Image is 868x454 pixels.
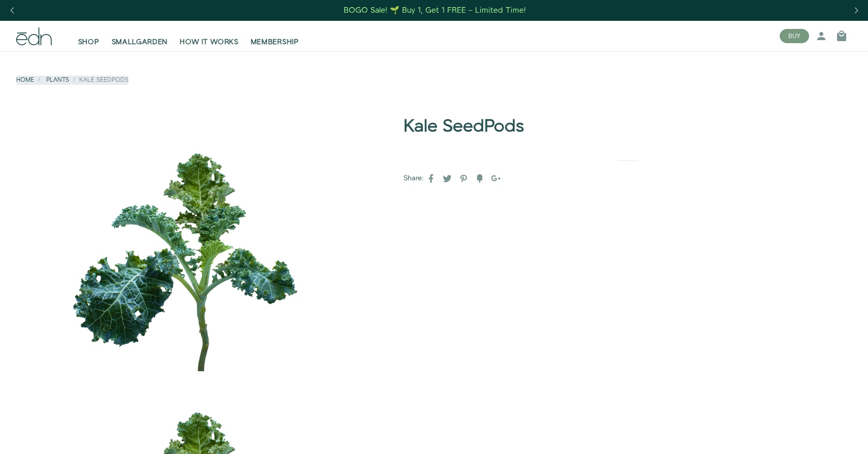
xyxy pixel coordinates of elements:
label: Share: [404,173,424,183]
span: HOW IT WORKS [180,37,238,47]
a: HOW IT WORKS [174,25,244,47]
a: Plants [46,76,69,84]
button: BUY [780,29,809,43]
a: MEMBERSHIP [245,25,305,47]
span: MEMBERSHIP [251,37,299,47]
span: SMALLGARDEN [112,37,168,47]
a: SMALLGARDEN [106,25,174,47]
a: BOGO Sale! 🌱 Buy 1, Get 1 FREE – Limited Time! [343,3,527,18]
span: SHOP [78,37,99,47]
a: Home [16,76,34,84]
div: BOGO Sale! 🌱 Buy 1, Get 1 FREE – Limited Time! [344,5,526,16]
nav: breadcrumbs [16,76,128,84]
li: Kale SeedPods [69,76,128,84]
a: SHOP [72,25,106,47]
h1: Kale SeedPods [404,117,852,136]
